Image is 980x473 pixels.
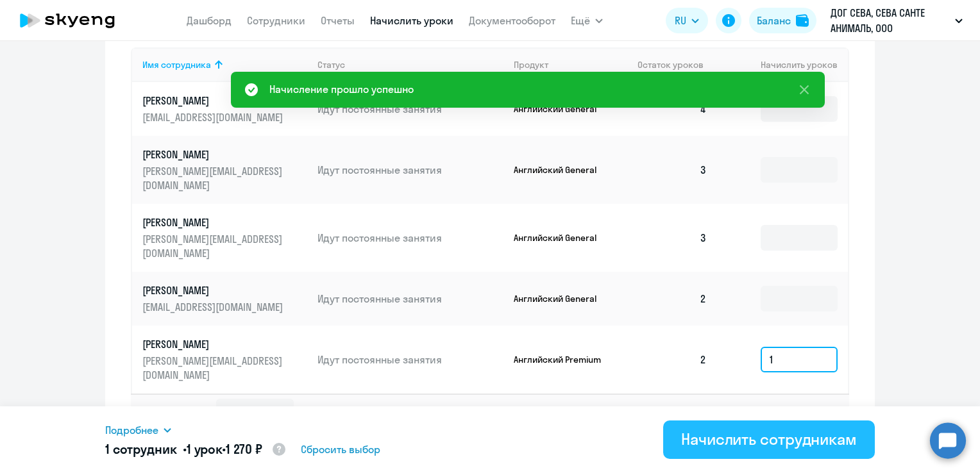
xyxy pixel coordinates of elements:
span: RU [675,13,686,28]
div: Остаток уроков [638,59,717,71]
img: balance [796,14,809,27]
p: [PERSON_NAME] [142,215,286,229]
div: Начисление прошло успешно [269,81,414,97]
span: Сбросить выбор [301,442,380,457]
div: Имя сотрудника [142,59,211,71]
a: [PERSON_NAME][PERSON_NAME][EMAIL_ADDRESS][DOMAIN_NAME] [142,147,307,192]
p: [PERSON_NAME] [142,94,286,108]
p: [PERSON_NAME][EMAIL_ADDRESS][DOMAIN_NAME] [142,164,286,192]
p: [EMAIL_ADDRESS][DOMAIN_NAME] [142,300,286,314]
td: 3 [627,136,717,204]
p: Английский General [514,103,610,115]
a: [PERSON_NAME][EMAIL_ADDRESS][DOMAIN_NAME] [142,283,307,314]
div: Продукт [514,59,548,71]
p: [PERSON_NAME] [142,283,286,297]
p: Идут постоянные занятия [317,231,503,245]
p: [PERSON_NAME] [142,147,286,162]
a: Начислить уроки [370,14,453,27]
p: Английский General [514,232,610,244]
a: Дашборд [187,14,232,27]
span: Остаток уроков [638,59,704,71]
p: [EMAIL_ADDRESS][DOMAIN_NAME] [142,110,286,124]
p: [PERSON_NAME][EMAIL_ADDRESS][DOMAIN_NAME] [142,232,286,260]
button: RU [666,8,708,33]
a: [PERSON_NAME][PERSON_NAME][EMAIL_ADDRESS][DOMAIN_NAME] [142,215,307,260]
span: Отображать по: [146,406,211,417]
span: 11 - 15 из 15 сотрудников [675,406,772,417]
p: Идут постоянные занятия [317,163,503,177]
span: Ещё [571,13,590,28]
td: 3 [627,204,717,272]
span: 1 урок [187,441,222,457]
div: Баланс [757,13,791,28]
a: Сотрудники [247,14,305,27]
div: Начислить сотрудникам [681,429,857,449]
a: [PERSON_NAME][EMAIL_ADDRESS][DOMAIN_NAME] [142,94,307,124]
div: Имя сотрудника [142,59,307,71]
td: 4 [627,82,717,136]
p: Идут постоянные занятия [317,102,503,116]
div: Статус [317,59,345,71]
p: Английский General [514,293,610,304]
td: 2 [627,326,717,394]
p: Английский General [514,164,610,176]
p: [PERSON_NAME] [142,337,286,351]
a: [PERSON_NAME][PERSON_NAME][EMAIL_ADDRESS][DOMAIN_NAME] [142,337,307,382]
button: Ещё [571,8,603,33]
p: [PERSON_NAME][EMAIL_ADDRESS][DOMAIN_NAME] [142,354,286,382]
span: 1 270 ₽ [226,441,262,457]
p: Идут постоянные занятия [317,292,503,306]
div: Статус [317,59,503,71]
button: ДОГ СЕВА, СЕВА САНТЕ АНИМАЛЬ, ООО [824,5,969,36]
span: Подробнее [105,422,158,438]
button: Начислить сотрудникам [663,420,875,459]
h5: 1 сотрудник • • [105,440,287,460]
div: Продукт [514,59,628,71]
p: ДОГ СЕВА, СЕВА САНТЕ АНИМАЛЬ, ООО [831,5,950,36]
a: Документооборот [469,14,555,27]
p: Английский Premium [514,354,610,365]
th: Начислить уроков [717,47,848,82]
p: Идут постоянные занятия [317,353,503,367]
button: Балансbalance [749,8,816,33]
td: 2 [627,272,717,326]
a: Отчеты [321,14,355,27]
